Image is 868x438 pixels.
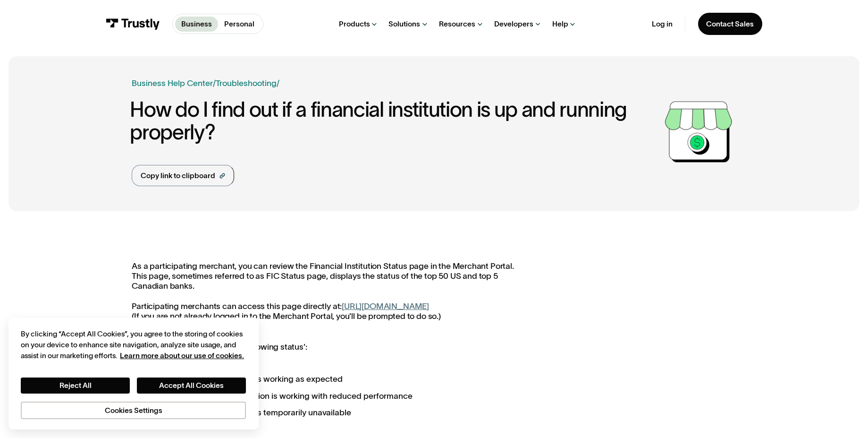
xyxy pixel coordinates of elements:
p: Business [181,18,212,29]
a: Log in [652,19,673,29]
p: Personal [224,18,254,29]
button: Reject All [21,378,130,393]
div: Resources [439,19,475,29]
img: Trustly Logo [106,18,160,30]
div: / [213,77,216,90]
p: As a participating merchant, you can review the Financial Institution Status page in the Merchant... [132,261,521,321]
li: : The financial institution is working with reduced performance [132,390,521,403]
div: By clicking “Accept All Cookies”, you agree to the storing of cookies on your device to enhance s... [21,328,246,361]
div: / [277,77,279,90]
div: Privacy [21,328,246,420]
a: More information about your privacy, opens in a new tab [120,352,244,360]
button: Accept All Cookies [137,378,246,393]
p: Each bank will have one of the following status': [132,342,521,352]
a: Troubleshooting [216,78,277,88]
button: Cookies Settings [21,402,246,419]
a: [URL][DOMAIN_NAME] [342,301,429,311]
div: Cookie banner [8,318,259,429]
li: : The financial institution is temporarily unavailable [132,406,521,419]
h1: How do I find out if a financial institution is up and running properly? [130,98,661,144]
div: Products [339,19,370,29]
a: Business Help Center [132,77,213,90]
div: Copy link to clipboard [141,170,215,181]
a: Personal [218,17,261,32]
div: Contact Sales [706,19,754,29]
li: : The financial institution is working as expected [132,373,521,386]
a: Contact Sales [698,13,762,35]
div: Developers [494,19,533,29]
a: Copy link to clipboard [132,165,234,186]
div: Solutions [388,19,420,29]
a: Business [175,17,218,32]
div: Help [552,19,568,29]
